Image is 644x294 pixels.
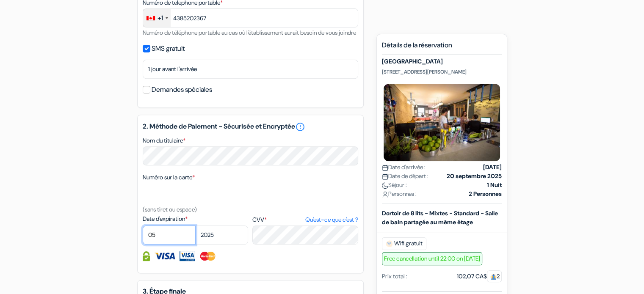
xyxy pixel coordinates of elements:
img: Information de carte de crédit entièrement encryptée et sécurisée [143,251,150,261]
span: Free cancellation until 22:00 on [DATE] [382,252,482,265]
div: +1 [158,13,163,23]
div: Prix total : [382,272,407,281]
label: CVV [252,215,358,224]
img: user_icon.svg [382,191,388,198]
strong: 2 Personnes [469,190,502,198]
strong: 1 Nuit [487,181,502,190]
b: Dortoir de 8 lits - Mixtes - Standard - Salle de bain partagée au même étage [382,209,498,226]
span: Séjour : [382,181,407,190]
img: Visa Electron [180,251,195,261]
p: [STREET_ADDRESS][PERSON_NAME] [382,69,502,75]
span: Date de départ : [382,172,428,181]
strong: 20 septembre 2025 [447,172,502,181]
div: 102,07 CA$ [457,272,502,281]
label: Date d'expiration [143,214,248,223]
img: Visa [154,251,175,261]
img: guest.svg [490,274,497,280]
label: SMS gratuit [152,43,185,55]
a: error_outline [295,122,305,132]
img: moon.svg [382,182,388,189]
label: Numéro sur la carte [143,173,195,182]
h5: [GEOGRAPHIC_DATA] [382,58,502,66]
h5: 2. Méthode de Paiement - Sécurisée et Encryptée [143,122,358,132]
span: Personnes : [382,190,417,198]
small: (sans tiret ou espace) [143,206,197,213]
div: Canada: +1 [143,9,171,27]
input: 506-234-5678 [143,8,358,27]
h5: Détails de la réservation [382,41,502,55]
label: Nom du titulaire [143,136,185,145]
a: Qu'est-ce que c'est ? [305,215,358,224]
strong: [DATE] [483,163,502,172]
img: calendar.svg [382,165,388,171]
img: free_wifi.svg [386,240,392,247]
span: Date d'arrivée : [382,163,426,172]
label: Demandes spéciales [152,84,212,96]
small: Numéro de téléphone portable au cas où l'établissement aurait besoin de vous joindre [143,29,356,36]
img: calendar.svg [382,173,388,180]
img: Master Card [199,251,216,261]
span: 2 [487,270,502,282]
span: Wifi gratuit [382,237,426,250]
